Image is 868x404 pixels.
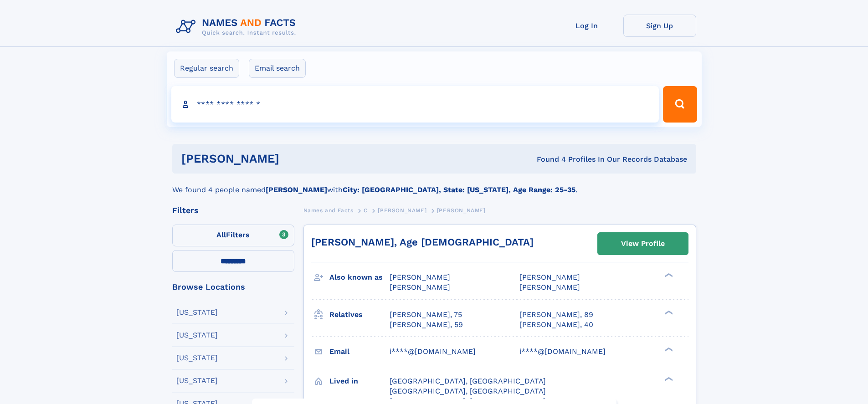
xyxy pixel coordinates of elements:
[663,346,673,352] div: ❯
[176,309,218,316] div: [US_STATE]
[390,377,546,385] span: [GEOGRAPHIC_DATA], [GEOGRAPHIC_DATA]
[663,309,673,315] div: ❯
[408,154,687,164] div: Found 4 Profiles In Our Records Database
[329,270,390,285] h3: Also known as
[172,225,294,246] label: Filters
[390,320,463,330] a: [PERSON_NAME], 59
[519,310,593,320] a: [PERSON_NAME], 89
[174,59,239,78] label: Regular search
[663,86,697,123] button: Search Button
[172,206,294,215] div: Filters
[519,320,593,330] a: [PERSON_NAME], 40
[329,344,390,359] h3: Email
[598,233,688,255] a: View Profile
[378,207,426,214] span: [PERSON_NAME]
[550,15,623,37] a: Log In
[249,59,306,78] label: Email search
[519,283,580,291] span: [PERSON_NAME]
[172,174,696,195] div: We found 4 people named with .
[329,307,390,322] h3: Relatives
[311,236,534,248] a: [PERSON_NAME], Age [DEMOGRAPHIC_DATA]
[266,185,327,194] b: [PERSON_NAME]
[390,387,546,395] span: [GEOGRAPHIC_DATA], [GEOGRAPHIC_DATA]
[216,230,226,239] span: All
[172,283,294,291] div: Browse Locations
[364,205,368,216] a: C
[303,205,354,216] a: Names and Facts
[378,205,426,216] a: [PERSON_NAME]
[329,373,390,389] h3: Lived in
[390,273,450,281] span: [PERSON_NAME]
[390,283,450,291] span: [PERSON_NAME]
[364,207,368,214] span: C
[176,377,218,384] div: [US_STATE]
[171,86,659,123] input: search input
[623,15,696,37] a: Sign Up
[390,310,462,320] a: [PERSON_NAME], 75
[343,185,575,194] b: City: [GEOGRAPHIC_DATA], State: [US_STATE], Age Range: 25-35
[663,376,673,382] div: ❯
[181,153,408,164] h1: [PERSON_NAME]
[176,332,218,339] div: [US_STATE]
[176,354,218,362] div: [US_STATE]
[519,273,580,281] span: [PERSON_NAME]
[663,272,673,278] div: ❯
[437,207,486,214] span: [PERSON_NAME]
[621,233,665,254] div: View Profile
[172,15,303,39] img: Logo Names and Facts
